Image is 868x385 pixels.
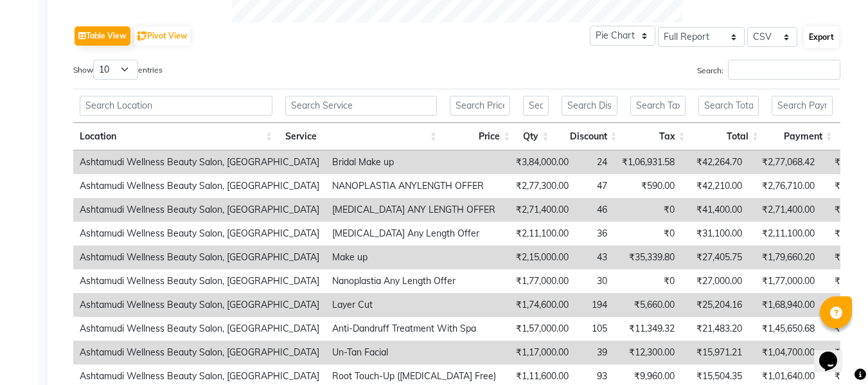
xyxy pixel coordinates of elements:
[748,174,821,198] td: ₹2,76,710.00
[326,174,502,198] td: NANOPLASTIA ANYLENGTH OFFER
[73,123,279,150] th: Location: activate to sort column ascending
[285,96,437,116] input: Search Service
[765,123,839,150] th: Payment: activate to sort column ascending
[326,269,502,293] td: Nanoplastia Any Length Offer
[517,123,555,150] th: Qty: activate to sort column ascending
[502,269,575,293] td: ₹1,77,000.00
[73,174,326,198] td: Ashtamudi Wellness Beauty Salon, [GEOGRAPHIC_DATA]
[748,150,821,174] td: ₹2,77,068.42
[73,246,326,269] td: Ashtamudi Wellness Beauty Salon, [GEOGRAPHIC_DATA]
[73,269,326,293] td: Ashtamudi Wellness Beauty Salon, [GEOGRAPHIC_DATA]
[73,317,326,341] td: Ashtamudi Wellness Beauty Salon, [GEOGRAPHIC_DATA]
[326,341,502,364] td: Un-Tan Facial
[614,150,681,174] td: ₹1,06,931.58
[575,222,614,246] td: 36
[575,317,614,341] td: 105
[326,317,502,341] td: Anti-Dandruff Treatment With Spa
[134,26,191,46] button: Pivot View
[80,96,272,116] input: Search Location
[73,222,326,246] td: Ashtamudi Wellness Beauty Salon, [GEOGRAPHIC_DATA]
[681,269,748,293] td: ₹27,000.00
[502,341,575,364] td: ₹1,17,000.00
[681,150,748,174] td: ₹42,264.70
[804,26,839,48] button: Export
[575,341,614,364] td: 39
[748,317,821,341] td: ₹1,45,650.68
[575,293,614,317] td: 194
[681,293,748,317] td: ₹25,204.16
[502,150,575,174] td: ₹3,84,000.00
[614,293,681,317] td: ₹5,660.00
[624,123,692,150] th: Tax: activate to sort column ascending
[575,150,614,174] td: 24
[279,123,443,150] th: Service: activate to sort column ascending
[137,31,147,41] img: pivot.png
[326,246,502,269] td: Make up
[555,123,623,150] th: Discount: activate to sort column ascending
[681,174,748,198] td: ₹42,210.00
[630,96,686,116] input: Search Tax
[326,222,502,246] td: [MEDICAL_DATA] Any Length Offer
[502,246,575,269] td: ₹2,15,000.00
[73,150,326,174] td: Ashtamudi Wellness Beauty Salon, [GEOGRAPHIC_DATA]
[575,198,614,222] td: 46
[614,246,681,269] td: ₹35,339.80
[326,150,502,174] td: Bridal Make up
[748,198,821,222] td: ₹2,71,400.00
[562,96,617,116] input: Search Discount
[523,96,549,116] input: Search Qty
[681,341,748,364] td: ₹15,971.21
[75,26,130,46] button: Table View
[502,222,575,246] td: ₹2,11,100.00
[73,293,326,317] td: Ashtamudi Wellness Beauty Salon, [GEOGRAPHIC_DATA]
[575,246,614,269] td: 43
[681,246,748,269] td: ₹27,405.75
[681,317,748,341] td: ₹21,483.20
[748,246,821,269] td: ₹1,79,660.20
[73,60,163,80] label: Show entries
[681,222,748,246] td: ₹31,100.00
[614,341,681,364] td: ₹12,300.00
[502,198,575,222] td: ₹2,71,400.00
[614,317,681,341] td: ₹11,349.32
[748,341,821,364] td: ₹1,04,700.00
[614,198,681,222] td: ₹0
[681,198,748,222] td: ₹41,400.00
[502,317,575,341] td: ₹1,57,000.00
[728,60,840,80] input: Search:
[502,174,575,198] td: ₹2,77,300.00
[575,269,614,293] td: 30
[697,60,840,80] label: Search:
[748,222,821,246] td: ₹2,11,100.00
[614,222,681,246] td: ₹0
[450,96,510,116] input: Search Price
[772,96,833,116] input: Search Payment
[93,60,138,80] select: Showentries
[614,269,681,293] td: ₹0
[73,341,326,364] td: Ashtamudi Wellness Beauty Salon, [GEOGRAPHIC_DATA]
[326,198,502,222] td: [MEDICAL_DATA] ANY LENGTH OFFER
[443,123,517,150] th: Price: activate to sort column ascending
[698,96,759,116] input: Search Total
[73,198,326,222] td: Ashtamudi Wellness Beauty Salon, [GEOGRAPHIC_DATA]
[614,174,681,198] td: ₹590.00
[814,334,855,372] iframe: chat widget
[326,293,502,317] td: Layer Cut
[748,293,821,317] td: ₹1,68,940.00
[575,174,614,198] td: 47
[692,123,765,150] th: Total: activate to sort column ascending
[748,269,821,293] td: ₹1,77,000.00
[502,293,575,317] td: ₹1,74,600.00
